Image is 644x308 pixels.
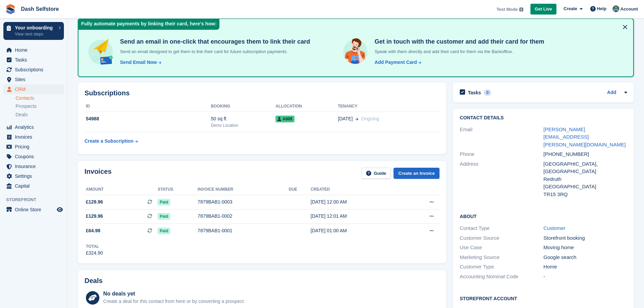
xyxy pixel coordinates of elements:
span: Test Mode [496,6,518,13]
a: menu [3,55,64,65]
a: Customer [544,225,566,231]
a: Get Live [530,4,556,15]
span: Subscriptions [15,65,55,74]
div: TR15 3RQ [544,191,627,198]
th: Invoice number [198,184,289,195]
a: menu [3,122,64,132]
a: Deals [16,111,64,118]
div: Moving home [544,244,627,252]
a: menu [3,75,64,84]
span: £64.98 [86,227,100,234]
div: Storefront booking [544,234,627,242]
a: menu [3,85,64,94]
img: get-in-touch-e3e95b6451f4e49772a6039d3abdde126589d6f45a760754adfa51be33bf0f70.svg [341,38,369,66]
a: Preview store [56,206,64,214]
div: Use Case [460,244,543,252]
div: 54988 [85,115,211,122]
div: Add Payment Card [375,59,417,66]
div: Accounting Nominal Code [460,273,543,281]
span: CRM [15,85,55,94]
div: 0 [484,90,492,96]
span: Prospects [16,103,37,110]
div: 50 sq ft [211,115,276,122]
p: Send an email designed to get them to link their card for future subscription payments. [117,48,310,55]
img: icon-info-grey-7440780725fd019a000dd9b08b2336e03edf1995a4989e88bcd33f0948082b44.svg [519,7,523,11]
div: Google search [544,254,627,261]
span: Account [620,6,638,13]
span: Home [15,45,55,55]
span: [DATE] [338,115,353,122]
a: menu [3,205,64,214]
span: Invoices [15,132,55,142]
a: menu [3,45,64,55]
a: Your onboarding View next steps [3,22,64,40]
span: Storefront [6,196,67,203]
th: Created [311,184,403,195]
div: [PHONE_NUMBER] [544,150,627,158]
a: menu [3,132,64,142]
div: Phone [460,150,543,158]
img: Adam Haigh [613,5,619,12]
span: Create [564,5,577,12]
h2: Subscriptions [85,89,439,97]
div: Create a Subscription [85,138,134,145]
span: Get Live [535,6,552,13]
a: Add [607,89,616,97]
div: Address [460,160,543,198]
div: Email [460,126,543,149]
div: No deals yet [103,290,245,298]
h2: Storefront Account [460,295,627,302]
p: View next steps [15,31,55,37]
div: [DATE] 12:00 AM [311,198,403,206]
a: menu [3,162,64,171]
a: Contacts [16,95,64,101]
span: Settings [15,171,55,181]
a: menu [3,152,64,161]
a: Prospects [16,103,64,110]
span: £129.96 [86,213,103,220]
img: send-email-b5881ef4c8f827a638e46e229e590028c7e36e3a6c99d2365469aff88783de13.svg [87,38,115,66]
div: Contact Type [460,224,543,232]
a: menu [3,142,64,151]
h4: Get in touch with the customer and add their card for them [372,38,544,46]
div: 7879BAB1-0001 [198,227,289,234]
div: 7879BAB1-0002 [198,213,289,220]
span: Analytics [15,122,55,132]
h4: Send an email in one-click that encourages them to link their card [117,38,310,46]
a: [PERSON_NAME][EMAIL_ADDRESS][PERSON_NAME][DOMAIN_NAME] [544,126,626,147]
h2: Invoices [85,168,112,179]
div: Fully automate payments by linking their card, here's how: [78,19,219,30]
p: Speak with them directly and add their card for them via the Backoffice. [372,48,544,55]
span: Capital [15,181,55,191]
div: Total [86,243,103,250]
span: Paid [158,213,170,220]
th: ID [85,101,211,112]
img: stora-icon-8386f47178a22dfd0bd8f6a31ec36ba5ce8667c1dd55bd0f319d3a0aa187defe.svg [5,4,16,14]
div: Create a deal for this contact from here or by converting a prospect. [103,298,245,305]
div: Marketing Source [460,254,543,261]
div: Home [544,263,627,271]
th: Due [289,184,311,195]
span: Help [597,5,606,12]
span: Deals [16,112,28,118]
th: Allocation [276,101,338,112]
div: Redruth [544,175,627,183]
a: Add Payment Card [372,59,422,66]
a: Dash Selfstore [18,3,62,15]
span: Insurance [15,162,55,171]
h2: Contact Details [460,115,627,121]
a: Create a Subscription [85,135,138,147]
div: £324.90 [86,250,103,257]
th: Amount [85,184,158,195]
a: menu [3,181,64,191]
span: Ongoing [361,116,379,121]
span: Paid [158,199,170,206]
a: Create an Invoice [393,168,439,179]
div: Send Email Now [120,59,157,66]
div: Customer Type [460,263,543,271]
span: £129.96 [86,198,103,206]
a: menu [3,65,64,74]
div: [DATE] 12:01 AM [311,213,403,220]
h2: About [460,213,627,219]
div: [GEOGRAPHIC_DATA] [544,183,627,191]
